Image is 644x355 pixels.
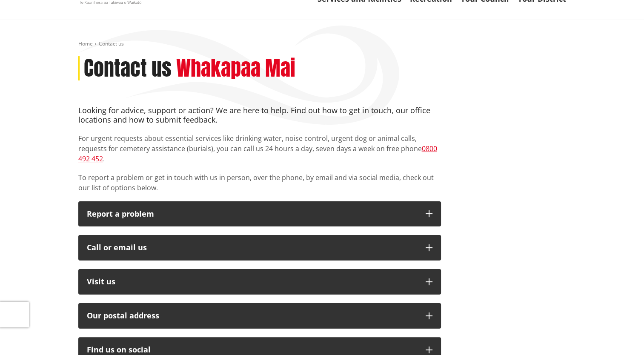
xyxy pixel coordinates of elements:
[78,40,566,48] nav: breadcrumb
[99,40,124,47] span: Contact us
[87,312,417,320] h2: Our postal address
[78,106,441,124] h4: Looking for advice, support or action? We are here to help. Find out how to get in touch, our off...
[87,346,417,354] div: Find us on social
[605,319,635,350] iframe: Messenger Launcher
[87,278,417,286] p: Visit us
[78,133,441,164] p: For urgent requests about essential services like drinking water, noise control, urgent dog or an...
[78,144,437,163] a: 0800 492 452
[78,172,441,193] p: To report a problem or get in touch with us in person, over the phone, by email and via social me...
[87,210,417,218] p: Report a problem
[84,56,172,81] h1: Contact us
[78,201,441,227] button: Report a problem
[78,235,441,261] button: Call or email us
[78,40,93,47] a: Home
[78,303,441,329] button: Our postal address
[87,243,417,252] div: Call or email us
[176,56,295,81] h2: Whakapaa Mai
[78,269,441,295] button: Visit us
